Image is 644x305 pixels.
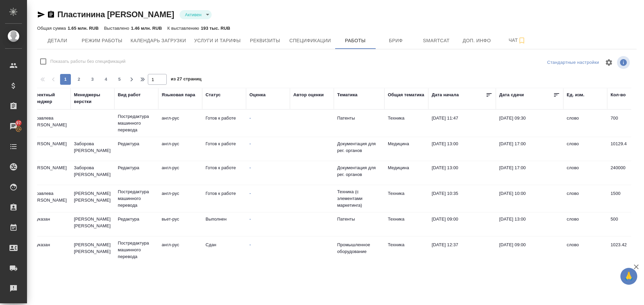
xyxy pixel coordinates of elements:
td: слово [563,187,607,210]
button: 2 [74,74,84,85]
p: Редактура [118,141,155,147]
div: Ед. изм. [567,92,585,98]
div: Языковая пара [162,92,195,98]
a: - [249,242,251,247]
a: - [249,141,251,146]
td: вьет-рус [158,212,202,236]
p: Промышленное оборудование [337,242,381,255]
p: Патенты [337,216,381,223]
span: из 27 страниц [171,75,202,85]
td: англ-рус [158,187,202,210]
button: 🙏 [620,268,637,285]
td: Сдан [202,238,246,262]
td: Заборова [PERSON_NAME] [71,137,114,161]
td: Выполнен [202,212,246,236]
span: Календарь загрузки [131,36,186,45]
span: 4 [101,76,111,83]
td: [DATE] 13:00 [428,137,496,161]
span: Smartcat [420,36,453,45]
button: Скопировать ссылку [47,10,55,19]
button: 5 [114,74,125,85]
p: Общая сумма [37,26,68,31]
p: Техника (с элементами маркетинга) [337,188,381,209]
p: 1.46 млн. RUB [131,26,162,31]
td: Готов к работе [202,137,246,161]
span: Спецификации [289,36,331,45]
a: Пластинина [PERSON_NAME] [57,10,174,19]
p: К выставлению [167,26,201,31]
td: Медицина [384,137,428,161]
td: англ-рус [158,111,202,135]
td: слово [563,161,607,185]
span: 🙏 [623,269,635,283]
a: - [249,191,251,196]
p: Постредактура машинного перевода [118,113,155,133]
td: [DATE] 13:00 [496,212,563,236]
td: Техника [384,187,428,210]
td: англ-рус [158,137,202,161]
svg: Подписаться [518,36,526,45]
span: Бриф [380,36,412,45]
p: Документация для рег. органов [337,141,381,154]
span: 2 [74,76,84,83]
p: Постредактура машинного перевода [118,188,155,209]
span: Режим работы [82,36,123,45]
td: слово [563,212,607,236]
span: Доп. инфо [461,36,493,45]
div: Кол-во [611,92,626,98]
p: Редактура [118,164,155,171]
span: 5 [114,76,125,83]
td: [DATE] 10:00 [496,187,563,210]
td: не указан [27,238,71,262]
td: [DATE] 09:00 [428,212,496,236]
div: Общая тематика [388,92,424,98]
td: Готов к работе [202,187,246,210]
td: [DATE] 17:00 [496,137,563,161]
button: 3 [87,74,98,85]
td: [DATE] 17:00 [496,161,563,185]
button: 4 [101,74,111,85]
div: Дата сдачи [499,92,524,98]
td: [DATE] 12:37 [428,238,496,262]
td: [DATE] 13:00 [428,161,496,185]
div: Менеджеры верстки [74,92,111,105]
button: Скопировать ссылку для ЯМессенджера [37,10,45,19]
div: Автор оценки [293,92,324,98]
td: Журавлева [PERSON_NAME] [27,111,71,135]
td: [PERSON_NAME] [27,161,71,185]
a: - [249,165,251,170]
td: Журавлева [PERSON_NAME] [27,187,71,210]
span: 97 [12,120,25,126]
td: [PERSON_NAME] [PERSON_NAME] [71,212,114,236]
p: Выставлено [104,26,131,31]
span: 3 [87,76,98,83]
div: Активен [180,10,212,19]
td: англ-рус [158,161,202,185]
p: 193 тыс. RUB [201,26,230,31]
td: [PERSON_NAME] [PERSON_NAME] [71,238,114,262]
td: [PERSON_NAME] [PERSON_NAME] [71,187,114,210]
p: Постредактура машинного перевода [118,240,155,260]
td: слово [563,137,607,161]
span: Настроить таблицу [601,54,617,71]
span: Детали [41,36,74,45]
td: англ-рус [158,238,202,262]
td: Медицина [384,161,428,185]
td: слово [563,111,607,135]
td: [PERSON_NAME] [27,137,71,161]
td: Заборова [PERSON_NAME] [71,161,114,185]
div: Проектный менеджер [30,92,67,105]
p: Редактура [118,216,155,223]
button: Активен [183,12,204,18]
td: слово [563,238,607,262]
p: Документация для рег. органов [337,164,381,178]
td: [DATE] 09:00 [496,238,563,262]
td: [DATE] 10:35 [428,187,496,210]
div: Дата начала [432,92,459,98]
td: [DATE] 11:47 [428,111,496,135]
td: Техника [384,111,428,135]
p: Патенты [337,115,381,122]
a: - [249,116,251,121]
td: не указан [27,212,71,236]
div: Тематика [337,92,357,98]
